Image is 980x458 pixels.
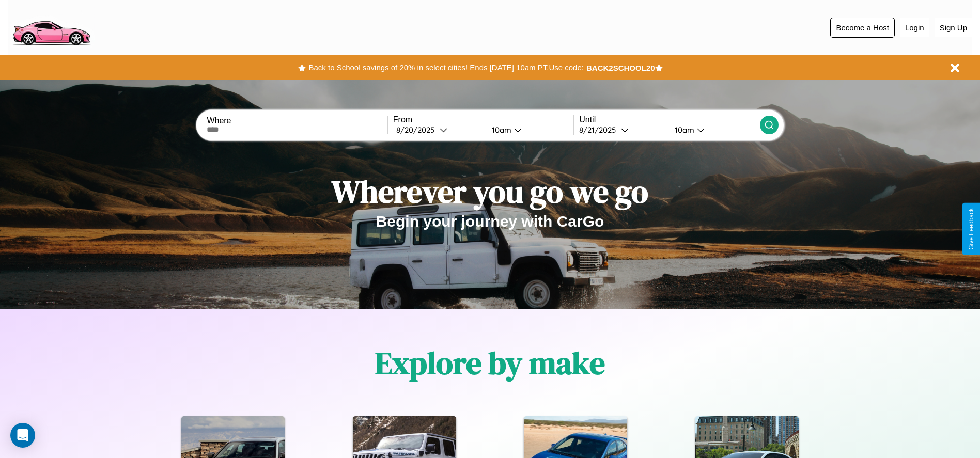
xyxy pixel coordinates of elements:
[579,125,621,135] div: 8 / 21 / 2025
[579,115,759,124] label: Until
[8,5,95,48] img: logo
[935,18,972,37] button: Sign Up
[830,18,895,38] button: Become a Host
[968,208,975,250] div: Give Feedback
[484,124,574,135] button: 10am
[10,423,35,448] div: Open Intercom Messenger
[396,125,440,135] div: 8 / 20 / 2025
[586,64,655,72] b: BACK2SCHOOL20
[900,18,929,37] button: Login
[375,342,605,384] h1: Explore by make
[306,60,586,75] button: Back to School savings of 20% in select cities! Ends [DATE] 10am PT.Use code:
[487,125,514,135] div: 10am
[393,124,484,135] button: 8/20/2025
[670,125,697,135] div: 10am
[207,116,387,125] label: Where
[393,115,573,124] label: From
[666,124,760,135] button: 10am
